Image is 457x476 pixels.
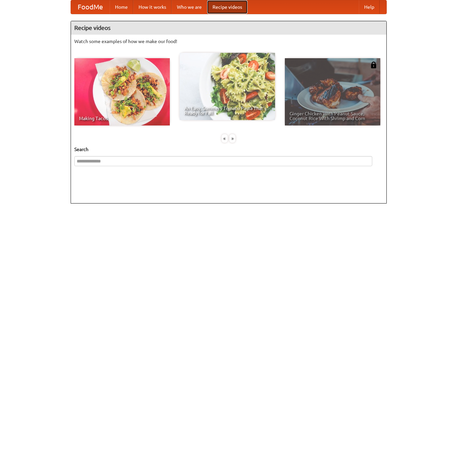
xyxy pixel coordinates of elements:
p: Watch some examples of how we make our food! [74,38,383,45]
h4: Recipe videos [71,21,386,35]
span: An Easy, Summery Tomato Pasta That's Ready for Fall [184,106,270,115]
img: 483408.png [370,62,377,68]
a: Making Tacos [74,58,170,125]
span: Making Tacos [79,116,165,121]
h5: Search [74,146,383,153]
div: » [229,134,235,143]
a: Home [110,0,133,14]
a: Who we are [172,0,207,14]
div: « [222,134,228,143]
a: FoodMe [71,0,110,14]
a: Recipe videos [207,0,247,14]
a: An Easy, Summery Tomato Pasta That's Ready for Fall [180,53,275,120]
a: Help [359,0,380,14]
a: How it works [133,0,172,14]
